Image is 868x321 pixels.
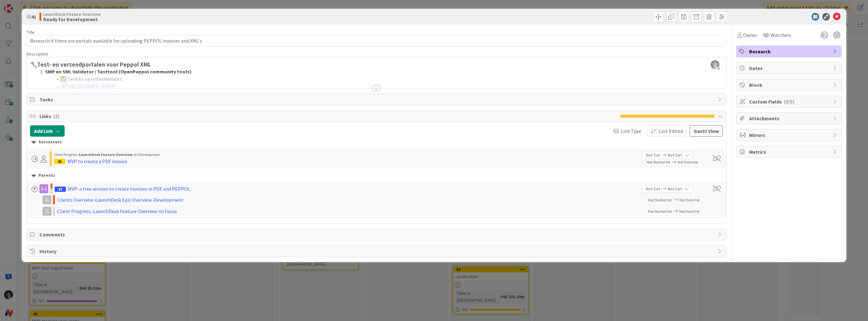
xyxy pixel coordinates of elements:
[57,196,221,204] div: Clients Overview › LaunchDesk Epic Overview › Development
[668,186,682,192] span: Not Set
[54,152,79,157] span: Client Progress ›
[621,127,641,135] span: Link Type
[55,187,66,192] span: 37
[45,68,191,75] strong: SMP en SML Validator / Testtool (OpenPeppol community tools)
[679,209,700,214] span: Not Done Yet
[26,51,48,57] span: Description
[30,61,723,68] h3: 🔧
[749,48,830,55] span: Research
[134,152,160,157] span: In Development
[68,185,190,193] div: MVP: a free version to create invoices in PDF and PEPPOL
[39,247,715,255] span: History
[26,29,35,35] label: Title
[689,125,723,137] button: Gantt View
[30,125,65,137] button: Add Link
[678,160,698,164] span: Not Done Yet
[37,61,151,68] strong: Test- en verzendportalen voor Peppol XML
[57,207,221,215] div: Client Progress › LaunchDesk Feature Overview › In Focus
[771,31,791,39] span: Watchers
[648,209,672,214] span: Not Started Yet
[749,131,830,139] span: Mirrors
[53,113,59,119] span: ( 2 )
[659,127,683,135] span: Last Edited
[749,148,830,156] span: Metrics
[39,96,715,103] span: Tasks
[32,172,721,179] div: Parents
[79,152,134,157] b: LaunchDesk Feature Overview ›
[711,60,719,69] img: IfP3aR3Z0pBdgTu8LrHWlAdyNSnr40b9.jpg
[67,158,127,165] div: MVP to create a PDF invoice
[26,35,726,46] input: type card name here...
[54,159,65,164] div: 35
[32,139,721,146] div: Successors
[749,98,830,105] span: Custom Fields
[43,12,101,17] span: LaunchDesk Feature Overview
[749,64,830,72] span: Dates
[647,160,670,164] span: Not Started Yet
[784,98,794,105] span: ( 0/0 )
[26,13,36,21] span: ID
[43,17,101,22] b: Ready for Development
[743,31,757,39] span: Owner
[648,125,686,137] button: Last Edited
[749,115,830,122] span: Attachments
[31,14,36,20] b: 41
[646,152,660,158] span: Not Set
[749,81,830,89] span: Block
[646,186,660,192] span: Not Set
[679,198,700,202] span: Not Done Yet
[648,198,672,202] span: Not Started Yet
[39,231,715,238] span: Comments
[668,152,682,158] span: Not Set
[39,112,617,120] span: Links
